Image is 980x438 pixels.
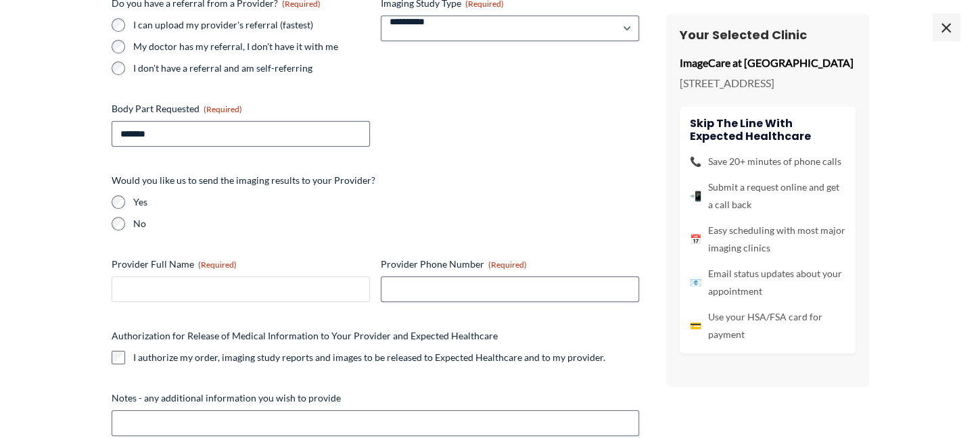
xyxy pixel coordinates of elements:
[690,153,701,170] span: 📞
[133,217,639,230] label: No
[112,329,498,343] legend: Authorization for Release of Medical Information to Your Provider and Expected Healthcare
[488,260,527,270] span: (Required)
[112,174,375,187] legend: Would you like us to send the imaging results to your Provider?
[680,53,856,73] p: ImageCare at [GEOGRAPHIC_DATA]
[680,73,856,93] p: [STREET_ADDRESS]
[690,308,845,343] li: Use your HSA/FSA card for payment
[112,391,639,405] label: Notes - any additional information you wish to provide
[680,27,856,43] h3: Your Selected Clinic
[133,195,639,209] label: Yes
[690,265,845,300] li: Email status updates about your appointment
[690,230,701,248] span: 📅
[690,274,701,291] span: 📧
[933,14,960,41] span: ×
[198,260,237,270] span: (Required)
[133,62,370,75] label: I don't have a referral and am self-referring
[381,258,639,271] label: Provider Phone Number
[133,351,605,364] label: I authorize my order, imaging study reports and images to be released to Expected Healthcare and ...
[690,317,701,335] span: 💳
[690,222,845,257] li: Easy scheduling with most major imaging clinics
[112,258,370,271] label: Provider Full Name
[133,18,370,32] label: I can upload my provider's referral (fastest)
[133,40,370,53] label: My doctor has my referral, I don't have it with me
[690,178,845,214] li: Submit a request online and get a call back
[204,104,242,114] span: (Required)
[690,153,845,170] li: Save 20+ minutes of phone calls
[690,117,845,143] h4: Skip the line with Expected Healthcare
[112,102,370,116] label: Body Part Requested
[690,187,701,205] span: 📲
